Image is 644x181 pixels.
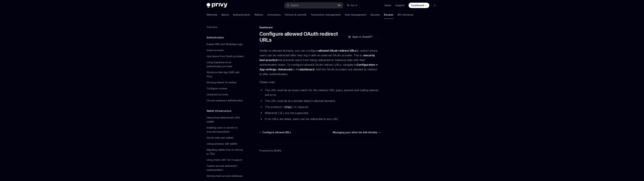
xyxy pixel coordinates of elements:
a: Using test accounts [204,92,247,98]
div: Using passkeys with wallets [207,142,237,146]
div: Storing smart account addresses [207,174,243,178]
li: The protocol ( ) is required. [259,105,380,109]
span: Open in ChatGPT [352,35,373,39]
span: Configure allowed URLs [262,131,291,134]
a: Storing smart account addresses [204,173,247,179]
a: Configure allowed URLs [260,131,291,134]
a: Custom account abstraction implementation [204,163,247,173]
div: Enable SMS and WhatsApp login [207,42,243,46]
button: Open in ChatGPT [346,34,375,40]
img: dark logo [207,3,227,8]
a: Authentication [233,11,250,19]
div: Configure cookies [207,86,227,90]
a: Wallets [254,11,263,19]
div: Using Supabase as an authentication provider [207,60,245,68]
div: Custom account abstraction implementation [207,164,245,172]
div: Chrome extension authentication [207,99,243,103]
a: Guest accounts [204,47,247,53]
a: Mocking tokens for testing [204,79,247,85]
span: Please note: [259,80,380,84]
span: Ask AI [351,4,357,7]
a: Enable SMS and WhatsApp login [204,41,247,47]
a: Recipes [384,11,393,19]
h1: Configure allowed OAuth redirect URLs [259,31,345,43]
a: Managing your allow list with Airtable [333,131,380,134]
a: Using passkeys with wallets [204,141,247,147]
a: Powered by Mintlify [259,149,282,152]
button: Ask AI [345,2,360,8]
li: The URL must be at a domain listed in allowed domains. [259,99,380,103]
div: Hierarchical deterministic (HD) wallets [207,116,245,124]
a: Migrating wallets from on-device to TEEs [204,147,247,157]
a: Dashboard [409,3,429,8]
strong: allowed OAuth redirect URLs [318,49,356,52]
a: Basics [221,11,229,19]
div: Mocking tokens for testing [207,80,236,84]
strong: Advanced [278,68,292,71]
button: Search...⌘K [284,2,343,8]
div: Server-side user wallets [207,136,233,140]
div: Migrating wallets from on-device to TEEs [207,148,245,156]
a: Worldcoin Mini App SIWE with Privy [204,69,247,79]
a: Demo [385,4,391,7]
div: Overview [207,25,217,29]
h5: Wallet infrastructure [207,109,231,113]
div: Enabling users or servers to execute transactions [207,126,245,134]
div: Worldcoin Mini App SIWE with Privy [207,70,245,78]
a: Enabling users or servers to execute transactions [204,125,247,135]
a: Policies & controls [285,11,307,19]
a: Transaction management [311,11,341,19]
a: Server-side user wallets [204,135,247,141]
a: Using chains with Tier 2 support [204,157,247,163]
div: Using test accounts [207,93,228,97]
a: Use tokens from OAuth providers [204,53,247,59]
div: Dashboard [259,26,380,29]
div: Use tokens from OAuth providers [207,54,244,58]
span: ⌘ K [338,4,341,7]
div: Using chains with Tier 2 support [207,158,242,162]
a: Security [370,11,380,19]
a: Chrome extension authentication [204,98,247,104]
span: Similar to allowed domains, you can configure to restrict where users can be redirected after the... [259,48,380,76]
a: Overview [204,24,247,30]
a: User management [345,11,366,19]
button: Toggle dark mode [432,3,437,8]
a: Configure cookies [204,85,247,92]
code: https [283,105,293,109]
li: Wildcards ( ) are not supported. [259,111,380,115]
li: If no URLs are listed, users can be redirected to any URL. [259,117,380,121]
a: dashboard [300,68,314,71]
a: Support [395,4,405,7]
a: Connectors [267,11,281,19]
span: Dashboard [411,4,424,7]
div: Search... [291,3,300,7]
li: The URL must be an exact match for the redirect URL; query params and trailing slashes will error. [259,88,380,97]
span: Managing your allow list with Airtable [333,131,378,134]
a: Hierarchical deterministic (HD) wallets [204,115,247,125]
a: API reference [397,11,413,19]
a: Using Supabase as an authentication provider [204,59,247,69]
h5: Authentication [207,36,224,40]
div: Guest accounts [207,48,224,52]
a: Welcome [207,11,217,19]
